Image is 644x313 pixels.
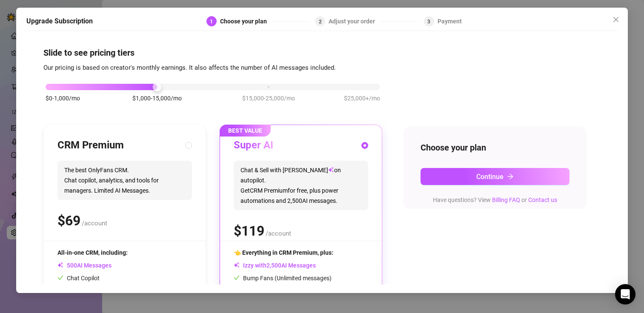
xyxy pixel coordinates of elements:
[438,16,462,26] div: Payment
[57,139,124,152] h3: CRM Premium
[234,275,240,281] span: check
[433,196,557,203] span: Have questions? View or
[132,94,182,103] span: $1,000-15,000/mo
[242,94,295,103] span: $15,000-25,000/mo
[613,16,619,23] span: close
[609,13,623,26] button: Close
[43,47,601,59] h4: Slide to see pricing tiers
[57,161,192,200] span: The best OnlyFans CRM. Chat copilot, analytics, and tools for managers. Limited AI Messages.
[57,275,100,282] span: Chat Copilot
[210,19,213,25] span: 1
[220,16,272,26] div: Choose your plan
[220,125,271,137] span: BEST VALUE
[266,230,291,237] span: /account
[26,16,93,26] h5: Upgrade Subscription
[344,94,380,103] span: $25,000+/mo
[57,262,112,269] span: AI Messages
[421,168,570,185] button: Continuearrow-right
[57,249,128,256] span: All-in-one CRM, including:
[57,275,63,281] span: check
[234,262,316,269] span: Izzy with AI Messages
[615,284,635,304] div: Open Intercom Messenger
[507,173,514,180] span: arrow-right
[609,16,623,23] span: Close
[234,249,333,256] span: 👈 Everything in CRM Premium, plus:
[234,139,273,152] h3: Super AI
[234,161,368,210] span: Chat & Sell with [PERSON_NAME] on autopilot. Get CRM Premium for free, plus power automations and...
[82,219,107,227] span: /account
[319,19,322,25] span: 2
[329,16,380,26] div: Adjust your order
[492,196,520,203] a: Billing FAQ
[57,213,80,229] span: $
[234,223,264,239] span: $
[427,19,430,25] span: 3
[528,196,557,203] a: Contact us
[234,275,332,282] span: Bump Fans (Unlimited messages)
[476,173,504,181] span: Continue
[421,142,570,154] h4: Choose your plan
[43,64,336,71] span: Our pricing is based on creator's monthly earnings. It also affects the number of AI messages inc...
[46,94,80,103] span: $0-1,000/mo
